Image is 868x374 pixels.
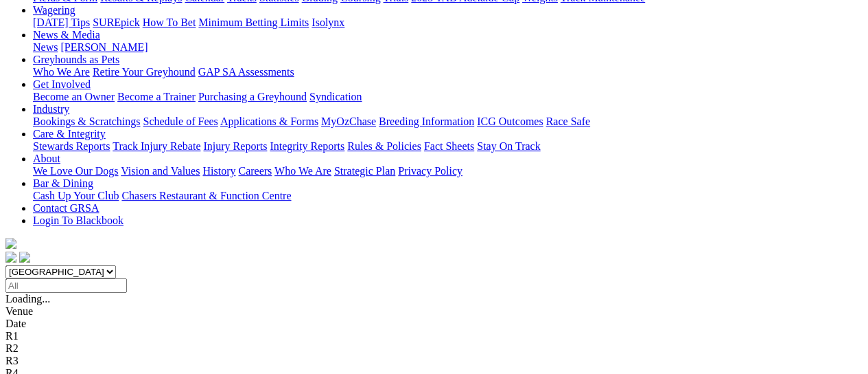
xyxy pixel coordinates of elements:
[33,190,863,202] div: Bar & Dining
[347,140,421,152] a: Rules & Policies
[5,278,127,293] input: Select date
[33,91,863,103] div: Get Involved
[113,140,200,152] a: Track Injury Rebate
[203,140,267,152] a: Injury Reports
[121,165,200,177] a: Vision and Values
[5,305,863,318] div: Venue
[33,115,863,128] div: Industry
[220,115,318,127] a: Applications & Forms
[312,16,344,28] a: Isolynx
[33,115,140,127] a: Bookings & Scratchings
[5,252,16,263] img: facebook.svg
[270,140,344,152] a: Integrity Reports
[143,115,218,127] a: Schedule of Fees
[33,78,91,90] a: Get Involved
[33,140,863,153] div: Care & Integrity
[33,54,119,65] a: Greyhounds as Pets
[202,165,235,177] a: History
[33,4,75,16] a: Wagering
[33,41,863,54] div: News & Media
[321,115,376,127] a: MyOzChase
[198,16,309,28] a: Minimum Betting Limits
[33,214,124,226] a: Login To Blackbook
[33,41,58,53] a: News
[5,355,863,367] div: R3
[33,165,118,177] a: We Love Our Dogs
[33,177,93,189] a: Bar & Dining
[33,128,106,140] a: Care & Integrity
[33,202,99,214] a: Contact GRSA
[5,342,863,355] div: R2
[238,165,272,177] a: Careers
[33,66,863,78] div: Greyhounds as Pets
[117,91,196,102] a: Become a Trainer
[546,115,589,127] a: Race Safe
[121,190,291,201] a: Chasers Restaurant & Function Centre
[143,16,196,28] a: How To Bet
[5,238,16,249] img: logo-grsa-white.png
[477,140,540,152] a: Stay On Track
[33,103,69,115] a: Industry
[398,165,462,177] a: Privacy Policy
[334,165,395,177] a: Strategic Plan
[33,153,60,164] a: About
[60,41,148,53] a: [PERSON_NAME]
[5,330,863,342] div: R1
[274,165,331,177] a: Who We Are
[477,115,543,127] a: ICG Outcomes
[33,91,115,102] a: Become an Owner
[33,66,90,78] a: Who We Are
[33,190,119,201] a: Cash Up Your Club
[5,318,863,330] div: Date
[93,66,196,78] a: Retire Your Greyhound
[198,66,294,78] a: GAP SA Assessments
[33,16,863,29] div: Wagering
[198,91,307,102] a: Purchasing a Greyhound
[93,16,139,28] a: SUREpick
[33,165,863,177] div: About
[379,115,474,127] a: Breeding Information
[424,140,474,152] a: Fact Sheets
[33,29,100,41] a: News & Media
[33,16,90,28] a: [DATE] Tips
[33,140,110,152] a: Stewards Reports
[5,293,50,305] span: Loading...
[19,252,30,263] img: twitter.svg
[309,91,362,102] a: Syndication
